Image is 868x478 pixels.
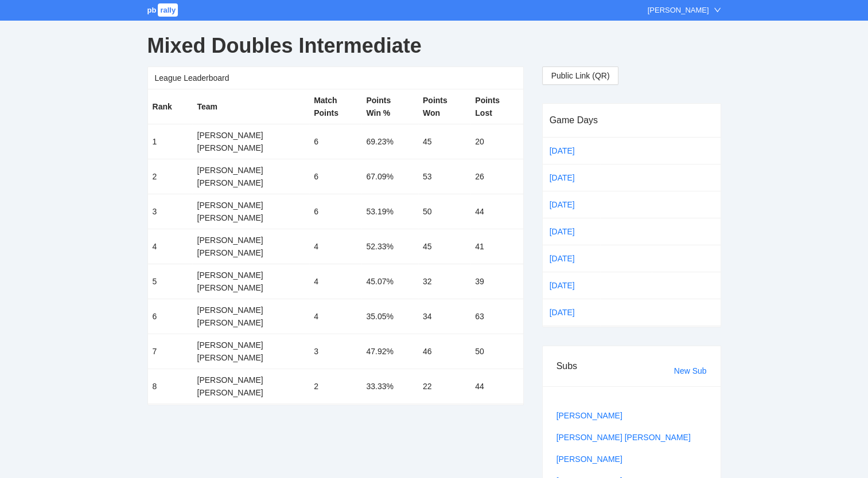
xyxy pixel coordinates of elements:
div: Team [197,100,305,113]
div: [PERSON_NAME] [197,199,305,211]
td: 50 [418,194,470,229]
td: 44 [470,194,523,229]
td: 63 [470,299,523,334]
td: 45 [418,229,470,264]
td: 6 [309,194,361,229]
td: 3 [309,334,361,369]
a: [DATE] [547,250,595,267]
td: 8 [148,369,193,404]
div: [PERSON_NAME] [197,129,305,142]
div: Game Days [550,104,714,136]
td: 53 [418,159,470,194]
td: 20 [470,124,523,159]
div: [PERSON_NAME] [197,246,305,259]
td: 52.33% [361,229,418,264]
div: [PERSON_NAME] [197,339,305,351]
a: [DATE] [547,277,595,294]
a: [DATE] [547,142,595,159]
span: down [714,6,721,14]
div: [PERSON_NAME] [197,164,305,177]
td: 46 [418,334,470,369]
a: [PERSON_NAME] [556,411,622,420]
a: [DATE] [547,169,595,186]
div: [PERSON_NAME] [197,281,305,294]
td: 47.92% [361,334,418,369]
div: [PERSON_NAME] [197,211,305,224]
div: [PERSON_NAME] [197,269,305,281]
td: 34 [418,299,470,334]
td: 22 [418,369,470,404]
td: 6 [309,159,361,194]
div: [PERSON_NAME] [197,386,305,399]
div: Points [475,94,518,107]
td: 6 [309,124,361,159]
td: 35.05% [361,299,418,334]
td: 53.19% [361,194,418,229]
div: League Leaderboard [155,67,516,89]
td: 26 [470,159,523,194]
span: rally [158,3,178,17]
td: 7 [148,334,193,369]
div: Match [314,94,357,107]
td: 41 [470,229,523,264]
td: 32 [418,264,470,299]
div: Rank [153,100,188,113]
div: Points [366,94,414,107]
a: [DATE] [547,304,595,321]
td: 4 [309,264,361,299]
a: [PERSON_NAME] [PERSON_NAME] [556,433,691,442]
div: [PERSON_NAME] [197,177,305,189]
td: 2 [309,369,361,404]
div: [PERSON_NAME] [197,351,305,364]
div: Points [314,107,357,119]
td: 4 [309,229,361,264]
td: 33.33% [361,369,418,404]
span: pb [147,6,157,14]
td: 5 [148,264,193,299]
div: [PERSON_NAME] [197,142,305,154]
div: [PERSON_NAME] [197,316,305,329]
td: 44 [470,369,523,404]
span: Public Link (QR) [551,69,610,82]
a: pbrally [147,6,180,14]
div: Mixed Doubles Intermediate [147,25,721,66]
button: Public Link (QR) [542,66,619,85]
div: [PERSON_NAME] [197,234,305,246]
td: 3 [148,194,193,229]
td: 67.09% [361,159,418,194]
a: [DATE] [547,223,595,240]
td: 2 [148,159,193,194]
td: 45.07% [361,264,418,299]
a: New Sub [674,366,707,375]
div: [PERSON_NAME] [648,5,709,16]
div: [PERSON_NAME] [197,374,305,386]
td: 45 [418,124,470,159]
div: Points [423,94,466,107]
div: Win % [366,107,414,119]
td: 1 [148,124,193,159]
div: Subs [556,350,674,382]
td: 69.23% [361,124,418,159]
td: 4 [309,299,361,334]
div: Won [423,107,466,119]
a: [PERSON_NAME] [556,455,622,464]
td: 4 [148,229,193,264]
td: 6 [148,299,193,334]
div: [PERSON_NAME] [197,304,305,316]
td: 50 [470,334,523,369]
a: [DATE] [547,196,595,213]
div: Lost [475,107,518,119]
td: 39 [470,264,523,299]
